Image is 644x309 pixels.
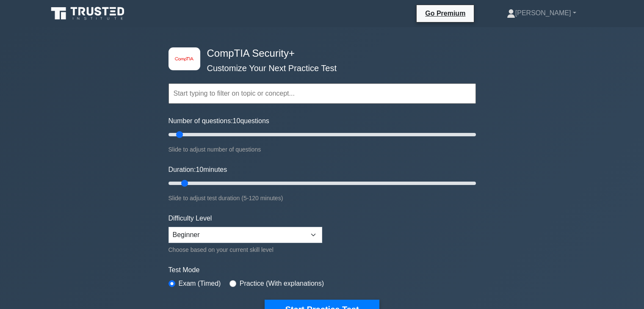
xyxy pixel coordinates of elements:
[169,193,476,203] div: Slide to adjust test duration (5-120 minutes)
[420,8,470,19] a: Go Premium
[169,165,227,175] label: Duration: minutes
[169,245,322,255] div: Choose based on your current skill level
[233,117,240,124] span: 10
[179,279,221,289] label: Exam (Timed)
[240,279,324,289] label: Practice (With explanations)
[169,83,476,104] input: Start typing to filter on topic or concept...
[486,5,597,22] a: [PERSON_NAME]
[169,213,212,223] label: Difficulty Level
[204,47,434,60] h4: CompTIA Security+
[196,166,203,173] span: 10
[169,144,476,154] div: Slide to adjust number of questions
[169,116,269,126] label: Number of questions: questions
[169,265,476,275] label: Test Mode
